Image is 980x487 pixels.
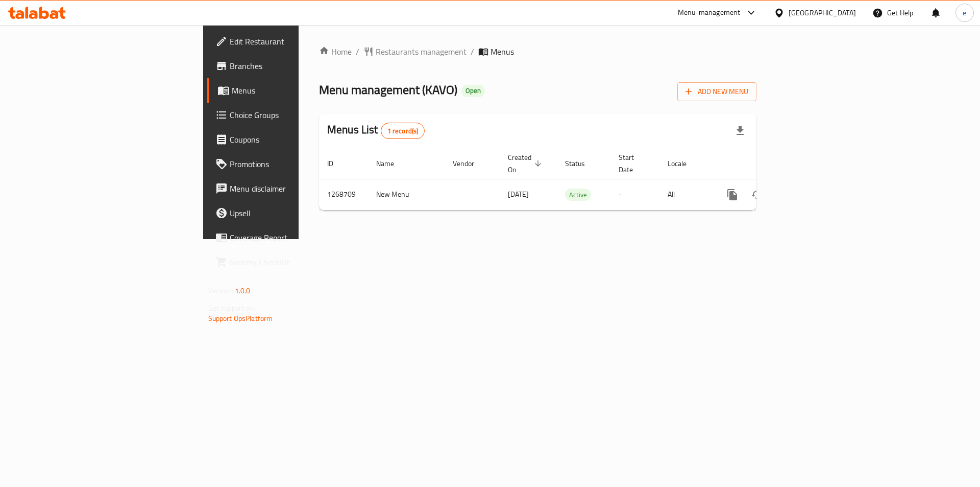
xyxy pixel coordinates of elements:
[327,157,347,170] span: ID
[207,201,367,225] a: Upsell
[207,54,367,78] a: Branches
[381,126,425,136] span: 1 record(s)
[230,182,359,195] span: Menu disclaimer
[319,78,457,101] span: Menu management ( KAVO )
[230,256,359,268] span: Grocery Checklist
[207,176,367,201] a: Menu disclaimer
[319,148,826,211] table: enhanced table
[565,157,598,170] span: Status
[208,302,255,315] span: Get support on:
[207,127,367,152] a: Coupons
[232,84,359,97] span: Menus
[508,151,545,176] span: Created On
[491,45,514,58] span: Menus
[376,45,467,58] span: Restaurants management
[678,7,741,19] div: Menu-management
[207,29,367,54] a: Edit Restaurant
[453,157,487,170] span: Vendor
[208,312,273,325] a: Support.OpsPlatform
[319,45,756,58] nav: breadcrumb
[619,151,647,176] span: Start Date
[230,60,359,72] span: Branches
[207,152,367,176] a: Promotions
[610,179,659,210] td: -
[508,188,529,201] span: [DATE]
[745,182,769,207] button: Change Status
[712,148,826,179] th: Actions
[363,45,467,58] a: Restaurants management
[208,284,233,297] span: Version:
[230,133,359,146] span: Coupons
[659,179,712,210] td: All
[327,122,425,139] h2: Menus List
[565,189,591,201] span: Active
[461,85,485,97] div: Open
[685,85,748,98] span: Add New Menu
[207,78,367,103] a: Menus
[207,250,367,274] a: Grocery Checklist
[207,103,367,127] a: Choice Groups
[461,86,485,95] span: Open
[728,119,752,143] div: Export file
[720,182,745,207] button: more
[230,231,359,244] span: Coverage Report
[963,7,966,18] span: e
[789,7,856,18] div: [GEOGRAPHIC_DATA]
[230,109,359,121] span: Choice Groups
[230,35,359,48] span: Edit Restaurant
[207,225,367,250] a: Coverage Report
[565,189,591,201] div: Active
[235,284,251,297] span: 1.0.0
[471,45,474,58] li: /
[381,123,425,139] div: Total records count
[368,179,445,210] td: New Menu
[376,157,407,170] span: Name
[668,157,700,170] span: Locale
[677,82,756,101] button: Add New Menu
[230,158,359,170] span: Promotions
[230,207,359,219] span: Upsell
